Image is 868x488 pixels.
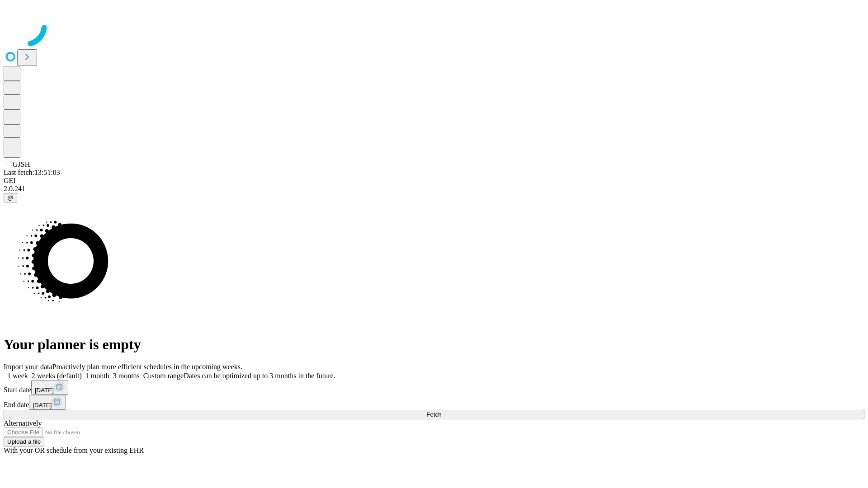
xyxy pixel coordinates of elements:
[143,372,184,380] span: Custom range
[113,372,140,380] span: 3 months
[13,160,30,168] span: GJSH
[4,380,864,395] div: Start date
[4,169,60,176] span: Last fetch: 13:51:03
[4,395,864,410] div: End date
[4,336,864,353] h1: Your planner is empty
[4,419,42,427] span: Alternatively
[31,380,68,395] button: [DATE]
[4,437,44,446] button: Upload a file
[4,446,144,454] span: With your OR schedule from your existing EHR
[35,387,54,394] span: [DATE]
[32,372,82,380] span: 2 weeks (default)
[426,411,441,418] span: Fetch
[85,372,109,380] span: 1 month
[29,395,66,410] button: [DATE]
[4,177,864,185] div: GEI
[4,363,52,371] span: Import your data
[184,372,335,380] span: Dates can be optimized up to 3 months in the future.
[52,363,242,371] span: Proactively plan more efficient schedules in the upcoming weeks.
[4,185,864,193] div: 2.0.241
[33,402,52,408] span: [DATE]
[4,410,864,419] button: Fetch
[7,194,14,201] span: @
[7,372,28,380] span: 1 week
[4,193,17,202] button: @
